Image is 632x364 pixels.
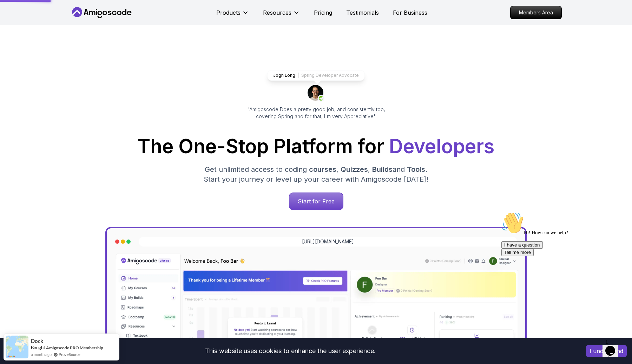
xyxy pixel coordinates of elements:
[341,165,368,174] span: Quizzes
[3,3,129,47] div: 👋Hi! How can we help?I have a questionTell me more
[511,6,561,19] p: Members Area
[393,8,427,17] a: For Business
[499,209,625,332] iframe: chat widget
[263,8,300,22] button: Resources
[198,164,434,184] p: Get unlimited access to coding , , and . Start your journey or level up your career with Amigosco...
[31,351,52,357] span: a month ago
[389,135,494,158] span: Developers
[46,345,103,350] a: Amigoscode PRO Membership
[5,343,575,359] div: This website uses cookies to enhance the user experience.
[31,338,43,344] span: Dock
[372,165,393,174] span: Builds
[586,345,627,357] button: Accept cookies
[309,165,336,174] span: courses
[3,40,35,47] button: Tell me more
[308,85,324,102] img: josh long
[510,6,562,19] a: Members Area
[59,351,80,357] a: ProveSource
[216,8,241,17] p: Products
[3,3,25,25] img: :wave:
[263,8,291,17] p: Resources
[31,345,45,350] span: Bought
[314,8,332,17] a: Pricing
[289,193,343,210] a: Start for Free
[3,21,70,26] span: Hi! How can we help?
[76,137,556,156] h1: The One-Stop Platform for
[3,32,44,40] button: I have a question
[603,336,625,357] iframe: chat widget
[407,165,425,174] span: Tools
[216,8,249,22] button: Products
[302,238,354,245] a: [URL][DOMAIN_NAME]
[273,73,295,78] p: Jogh Long
[346,8,379,17] a: Testimonials
[237,106,395,120] p: "Amigoscode Does a pretty good job, and consistently too, covering Spring and for that, I'm very ...
[301,73,359,78] p: Spring Developer Advocate
[6,336,28,358] img: provesource social proof notification image
[289,193,343,210] p: Start for Free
